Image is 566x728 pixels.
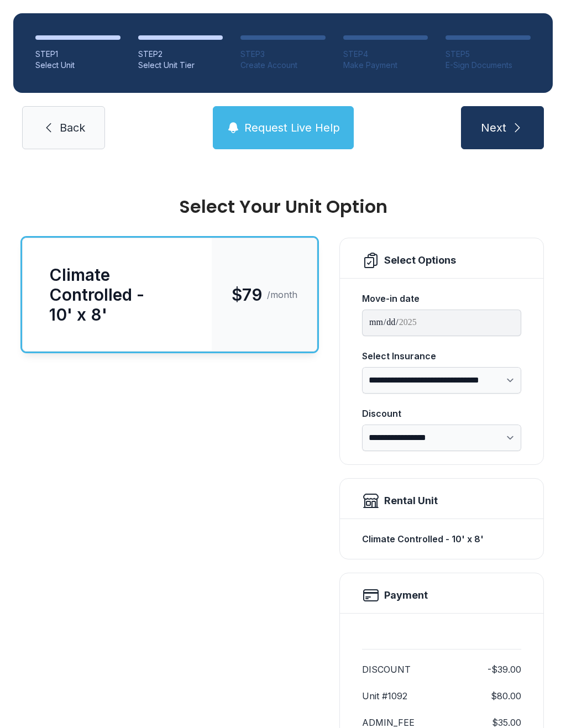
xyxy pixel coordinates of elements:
[60,120,85,135] span: Back
[384,588,428,603] h2: Payment
[240,49,326,60] div: STEP 3
[362,349,521,363] div: Select Insurance
[362,528,521,550] div: Climate Controlled - 10' x 8'
[240,60,326,71] div: Create Account
[491,689,521,703] dd: $80.00
[138,49,223,60] div: STEP 2
[232,285,263,305] span: $79
[446,60,531,71] div: E-Sign Documents
[446,49,531,60] div: STEP 5
[244,120,340,135] span: Request Live Help
[35,49,120,60] div: STEP 1
[384,253,456,268] div: Select Options
[362,689,407,703] dt: Unit #1092
[22,198,544,216] div: Select Your Unit Option
[49,265,185,324] div: Climate Controlled - 10' x 8'
[488,663,521,676] dd: -$39.00
[362,407,521,420] div: Discount
[35,60,120,71] div: Select Unit
[343,60,428,71] div: Make Payment
[362,367,521,394] select: Select Insurance
[343,49,428,60] div: STEP 4
[138,60,223,71] div: Select Unit Tier
[362,425,521,451] select: Discount
[481,120,506,135] span: Next
[384,493,438,509] div: Rental Unit
[267,288,297,301] span: /month
[362,310,521,336] input: Move-in date
[362,292,521,305] div: Move-in date
[362,663,411,676] dt: DISCOUNT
